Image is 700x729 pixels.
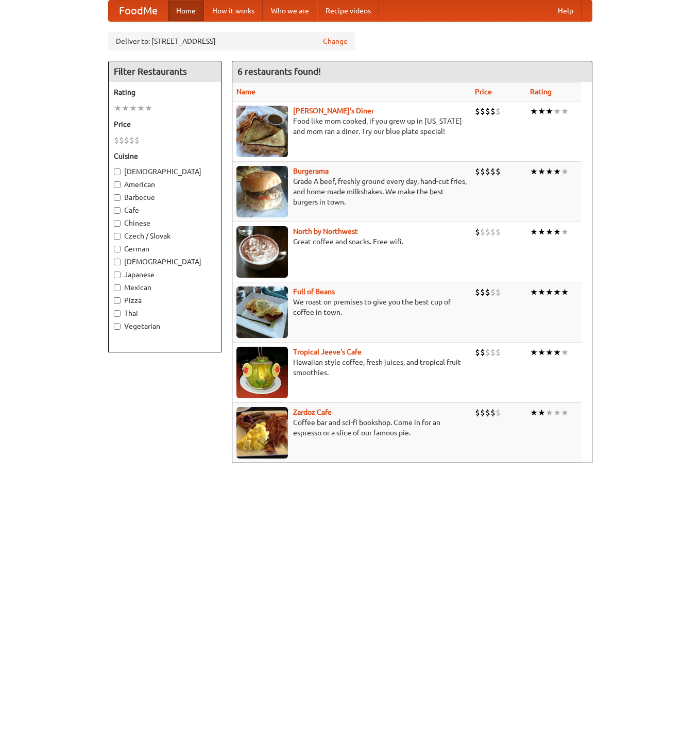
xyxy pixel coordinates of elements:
[480,106,485,117] li: $
[114,218,216,228] label: Chinese
[485,347,490,358] li: $
[114,246,121,252] input: German
[114,310,121,317] input: Thai
[293,227,358,235] a: North by Northwest
[263,1,317,21] a: Who we are
[538,166,545,177] li: ★
[114,134,119,146] li: $
[236,176,467,207] p: Grade A beef, freshly ground every day, hand-cut fries, and home-made milkshakes. We make the bes...
[553,286,561,298] li: ★
[530,407,538,418] li: ★
[114,323,121,330] input: Vegetarian
[545,166,553,177] li: ★
[545,347,553,358] li: ★
[114,168,121,175] input: [DEMOGRAPHIC_DATA]
[480,166,485,177] li: $
[236,417,467,438] p: Coffee bar and sci-fi bookshop. Come in for an espresso or a slice of our famous pie.
[530,88,552,96] a: Rating
[475,106,480,117] li: $
[490,407,496,418] li: $
[129,134,134,146] li: $
[236,347,288,398] img: jeeves.jpg
[236,106,288,157] img: sallys.jpg
[236,226,288,278] img: north.jpg
[114,297,121,304] input: Pizza
[545,226,553,238] li: ★
[204,1,263,21] a: How it works
[114,151,216,161] h5: Cuisine
[561,286,569,298] li: ★
[490,347,496,358] li: $
[114,295,216,306] label: Pizza
[561,347,569,358] li: ★
[114,119,216,129] h5: Price
[496,226,501,238] li: $
[485,286,490,298] li: $
[553,407,561,418] li: ★
[545,407,553,418] li: ★
[475,347,480,358] li: $
[109,61,221,82] h4: Filter Restaurants
[293,287,335,296] a: Full of Beans
[490,166,496,177] li: $
[553,347,561,358] li: ★
[475,166,480,177] li: $
[236,88,255,96] a: Name
[553,106,561,117] li: ★
[530,226,538,238] li: ★
[293,107,374,115] a: [PERSON_NAME]'s Diner
[538,407,545,418] li: ★
[114,205,216,215] label: Cafe
[114,244,216,254] label: German
[323,36,348,46] a: Change
[530,286,538,298] li: ★
[475,286,480,298] li: $
[561,106,569,117] li: ★
[114,207,121,214] input: Cafe
[145,103,152,114] li: ★
[114,308,216,318] label: Thai
[317,1,379,21] a: Recipe videos
[114,231,216,241] label: Czech / Slovak
[538,286,545,298] li: ★
[475,88,492,96] a: Price
[496,347,501,358] li: $
[496,166,501,177] li: $
[114,179,216,190] label: American
[538,106,545,117] li: ★
[236,357,467,378] p: Hawaiian style coffee, fresh juices, and tropical fruit smoothies.
[114,321,216,331] label: Vegetarian
[475,226,480,238] li: $
[114,194,121,201] input: Barbecue
[561,166,569,177] li: ★
[108,32,355,50] div: Deliver to: [STREET_ADDRESS]
[114,259,121,265] input: [DEMOGRAPHIC_DATA]
[124,134,129,146] li: $
[119,134,124,146] li: $
[236,286,288,338] img: beans.jpg
[293,167,329,175] b: Burgerama
[114,233,121,240] input: Czech / Slovak
[553,166,561,177] li: ★
[480,286,485,298] li: $
[293,348,362,356] a: Tropical Jeeve's Cafe
[530,347,538,358] li: ★
[114,284,121,291] input: Mexican
[496,286,501,298] li: $
[129,103,137,114] li: ★
[114,269,216,280] label: Japanese
[236,236,467,247] p: Great coffee and snacks. Free wifi.
[496,106,501,117] li: $
[550,1,582,21] a: Help
[114,192,216,202] label: Barbecue
[485,226,490,238] li: $
[480,347,485,358] li: $
[237,66,321,76] ng-pluralize: 6 restaurants found!
[134,134,140,146] li: $
[485,166,490,177] li: $
[122,103,129,114] li: ★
